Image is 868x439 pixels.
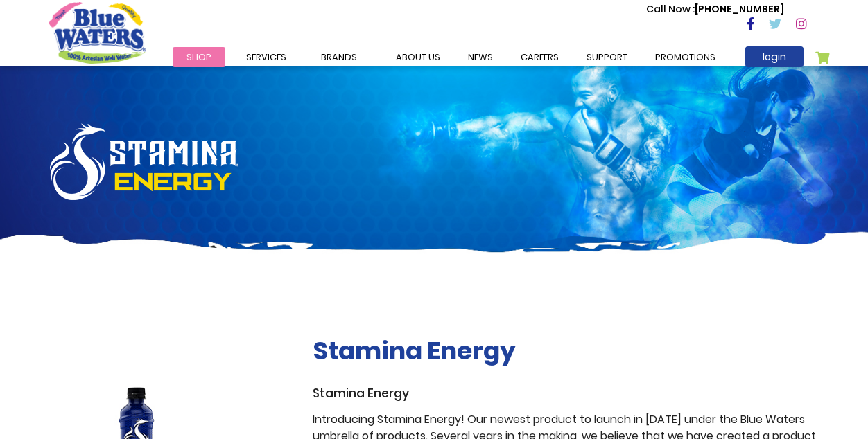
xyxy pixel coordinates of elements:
h2: Stamina Energy [313,336,819,366]
a: careers [507,47,573,67]
h3: Stamina Energy [313,386,819,401]
a: Shop [173,47,225,67]
span: Brands [321,51,357,64]
a: News [454,47,507,67]
a: Promotions [641,47,729,67]
a: about us [382,47,454,67]
a: Services [232,47,300,67]
a: Brands [307,47,371,67]
span: Shop [186,51,211,64]
p: [PHONE_NUMBER] [646,2,784,17]
a: login [745,46,804,67]
span: Call Now : [646,2,695,16]
a: support [573,47,641,67]
span: Services [246,51,286,64]
a: store logo [49,2,146,63]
